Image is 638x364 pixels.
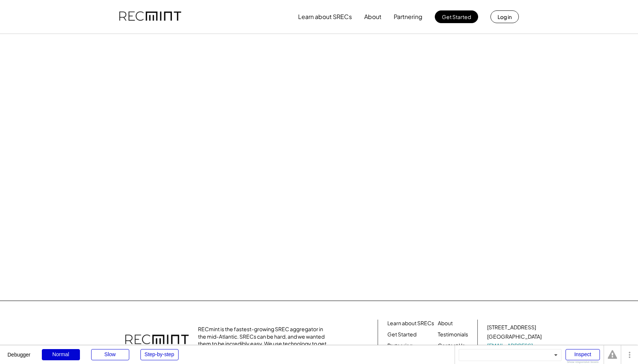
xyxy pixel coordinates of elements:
div: RECmint is the fastest-growing SREC aggregator in the mid-Atlantic. SRECs can be hard, and we wan... [198,326,331,355]
button: Log in [490,10,519,23]
a: Testimonials [438,331,468,338]
img: recmint-logotype%403x.png [119,4,181,29]
a: Learn about SRECs [387,320,434,327]
a: Contact Us [438,342,465,349]
div: Debugger [7,345,31,357]
a: Get Started [387,331,416,338]
div: Slow [91,349,129,360]
img: recmint-logotype%403x.png [125,327,189,353]
div: Step-by-step [140,349,179,360]
button: Learn about SRECs [298,9,352,24]
button: Partnering [394,9,422,24]
button: About [364,9,381,24]
div: [GEOGRAPHIC_DATA] [487,333,542,341]
div: Inspect [566,349,600,360]
div: Show responsive boxes [566,361,600,364]
a: About [438,320,453,327]
button: Get Started [435,10,478,23]
div: Normal [42,349,80,360]
a: Partnering [387,342,413,349]
a: [EMAIL_ADDRESS][DOMAIN_NAME] [487,342,543,357]
div: [STREET_ADDRESS] [487,324,536,331]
